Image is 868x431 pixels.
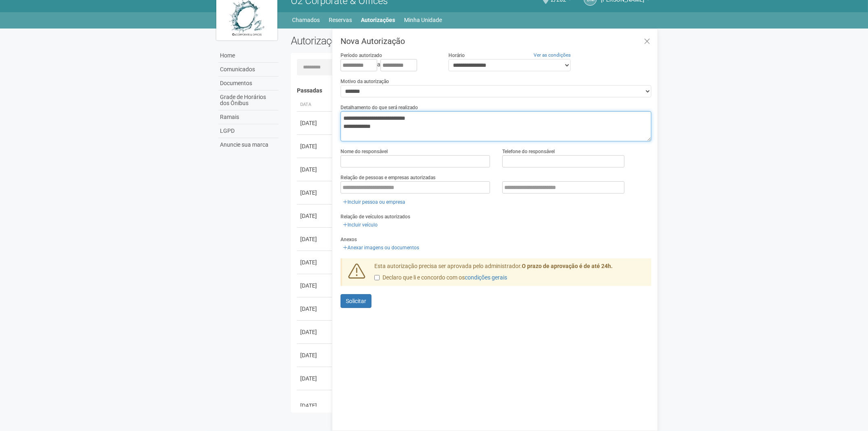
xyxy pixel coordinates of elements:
[374,275,380,280] input: Declaro que li e concordo com oscondições gerais
[361,14,396,26] a: Autorizações
[341,104,418,111] label: Detalhamento do que será realizado
[300,374,330,383] div: [DATE]
[341,59,436,71] div: a
[297,98,334,112] th: Data
[502,148,555,155] label: Telefone do responsável
[218,138,279,152] a: Anuncie sua marca
[341,220,380,229] a: Incluir veículo
[218,90,279,110] a: Grade de Horários dos Ônibus
[300,328,330,336] div: [DATE]
[341,148,388,155] label: Nome do responsável
[300,351,330,359] div: [DATE]
[404,14,442,26] a: Minha Unidade
[341,52,382,59] label: Período autorizado
[341,198,408,207] a: Incluir pessoa ou empresa
[300,142,330,150] div: [DATE]
[297,88,646,94] h4: Passadas
[300,258,330,266] div: [DATE]
[300,235,330,243] div: [DATE]
[341,78,389,85] label: Motivo da autorização
[368,262,652,286] div: Esta autorização precisa ser aprovada pelo administrador.
[300,189,330,197] div: [DATE]
[374,274,507,282] label: Declaro que li e concordo com os
[218,77,279,90] a: Documentos
[346,298,366,304] span: Solicitar
[218,110,279,124] a: Ramais
[300,281,330,290] div: [DATE]
[291,35,465,47] h2: Autorizações
[300,305,330,313] div: [DATE]
[218,124,279,138] a: LGPD
[341,243,422,252] a: Anexar imagens ou documentos
[341,236,357,243] label: Anexos
[341,294,371,308] button: Solicitar
[534,52,571,58] a: Ver as condições
[341,213,410,220] label: Relação de veículos autorizados
[218,63,279,77] a: Comunicados
[300,212,330,220] div: [DATE]
[300,119,330,127] div: [DATE]
[218,49,279,63] a: Home
[448,52,465,59] label: Horário
[329,14,352,26] a: Reservas
[465,274,507,281] a: condições gerais
[341,37,651,45] h3: Nova Autorização
[522,263,613,269] strong: O prazo de aprovação é de até 24h.
[292,14,320,26] a: Chamados
[300,402,330,410] div: [DATE]
[300,165,330,174] div: [DATE]
[341,174,435,181] label: Relação de pessoas e empresas autorizadas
